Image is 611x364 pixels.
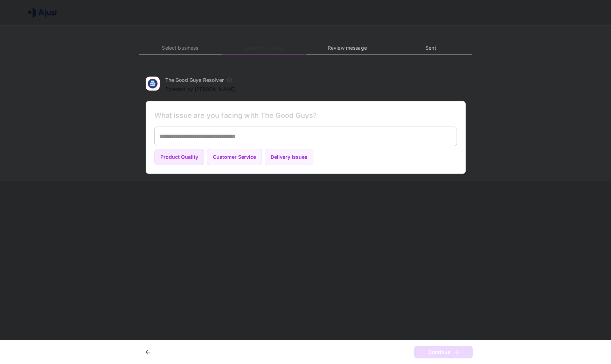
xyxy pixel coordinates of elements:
h6: What issue are you facing with The Good Guys? [154,110,457,121]
button: Delivery Issues [265,149,313,165]
h6: Describe issue [222,44,305,52]
button: Product Quality [154,149,204,165]
img: The Good Guys [146,77,160,91]
h6: The Good Guys Resolver [165,77,224,84]
p: Powered by [PERSON_NAME] [165,86,236,93]
img: Ajust [28,7,57,17]
h6: Select business [139,44,222,52]
h6: Sent [389,44,472,52]
h6: Review message [306,44,389,52]
button: Customer Service [207,149,262,165]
